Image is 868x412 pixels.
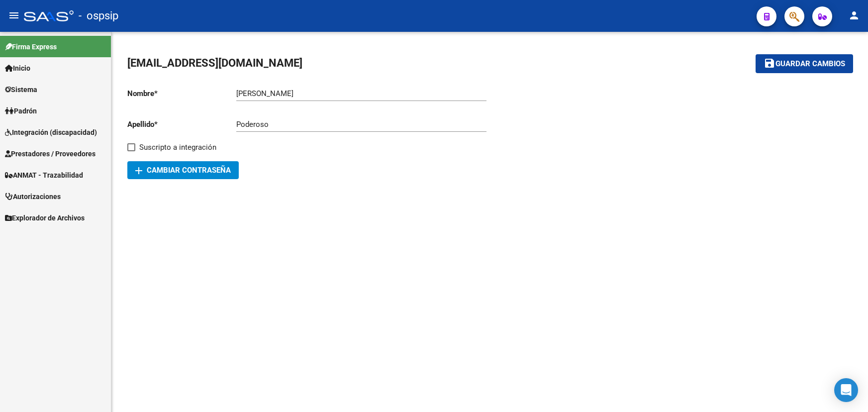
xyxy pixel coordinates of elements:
mat-icon: add [133,165,145,177]
span: Integración (discapacidad) [5,127,97,138]
span: Firma Express [5,41,57,52]
button: Cambiar Contraseña [127,161,239,179]
span: Padrón [5,105,37,116]
span: [EMAIL_ADDRESS][DOMAIN_NAME] [127,57,302,69]
span: Explorador de Archivos [5,212,85,223]
span: Prestadores / Proveedores [5,148,96,159]
p: Nombre [127,88,236,99]
mat-icon: person [848,9,860,21]
span: Autorizaciones [5,191,61,202]
div: Open Intercom Messenger [834,378,858,402]
button: Guardar cambios [756,54,853,73]
span: - ospsip [79,5,118,27]
mat-icon: save [764,57,775,69]
span: Cambiar Contraseña [135,166,231,175]
span: ANMAT - Trazabilidad [5,170,83,181]
span: Suscripto a integración [139,141,216,153]
span: Inicio [5,63,30,74]
mat-icon: menu [8,9,20,21]
span: Guardar cambios [775,60,845,69]
span: Sistema [5,84,37,95]
p: Apellido [127,119,236,130]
